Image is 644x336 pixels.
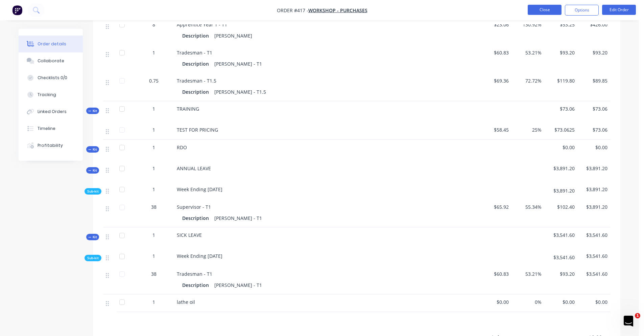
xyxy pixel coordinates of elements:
[177,77,216,84] span: Tradesman - T1.5
[177,204,211,210] span: Supervisor - T1
[580,126,608,133] span: $73.06
[580,298,608,306] span: $0.00
[152,126,155,133] span: 1
[152,298,155,306] span: 1
[152,49,155,56] span: 1
[481,49,509,56] span: $60.83
[212,87,269,97] div: [PERSON_NAME] - T1.5
[149,77,159,84] span: 0.75
[277,7,308,14] span: Order #417 -
[88,234,97,240] span: Kit
[481,270,509,277] span: $60.83
[547,49,575,56] span: $93.20
[3,3,14,22] div: Intercom
[86,234,99,240] button: Kit
[19,36,83,52] button: Order details
[481,126,509,133] span: $58.45
[547,231,575,239] span: $3,541.60
[177,232,202,238] span: SICK LEAVE
[481,203,509,210] span: $65.92
[152,144,155,151] span: 1
[547,126,575,133] span: $73.0625
[212,280,265,290] div: [PERSON_NAME] - T1
[212,31,255,41] div: [PERSON_NAME]
[152,186,155,193] span: 1
[547,21,575,28] span: $53.25
[514,203,542,210] span: 55.34%
[86,108,99,114] button: Kit
[547,298,575,306] span: $0.00
[481,21,509,28] span: $23.06
[212,213,265,223] div: [PERSON_NAME] - T1
[152,231,155,239] span: 1
[514,77,542,84] span: 72.72%
[580,105,608,112] span: $73.06
[514,298,542,306] span: 0%
[177,271,212,277] span: Tradesman - T1
[580,144,608,151] span: $0.00
[528,5,562,15] button: Close
[86,146,99,153] button: Kit
[547,270,575,277] span: $93.20
[87,189,99,194] span: Sub-kit
[580,77,608,84] span: $89.85
[514,49,542,56] span: 53.21%
[621,313,637,329] iframe: Intercom live chat
[182,31,212,41] div: Description
[3,3,14,22] div: Intercom messenger
[514,270,542,277] span: 53.21%
[547,254,575,261] span: $3,541.60
[565,5,599,16] button: Options
[182,59,212,69] div: Description
[87,255,99,261] span: Sub-kit
[19,103,83,120] button: Linked Orders
[514,126,542,133] span: 25%
[151,203,157,210] span: 38
[38,109,67,115] div: Linked Orders
[152,105,155,112] span: 1
[514,21,542,28] span: 130.92%
[38,92,56,98] div: Tracking
[38,126,55,132] div: Timeline
[602,5,636,15] button: Edit Order
[580,165,608,172] span: $3,891.20
[88,168,97,173] span: Kit
[38,58,64,64] div: Collaborate
[182,87,212,97] div: Description
[38,41,66,47] div: Order details
[152,165,155,172] span: 1
[177,127,218,133] span: TEST FOR PRICING
[177,21,227,28] span: Apprentice Year 1 - T1
[481,298,509,306] span: $0.00
[177,299,195,305] span: lathe oil
[19,52,83,69] button: Collaborate
[12,5,22,15] img: Factory
[19,86,83,103] button: Tracking
[152,252,155,260] span: 1
[182,280,212,290] div: Description
[547,187,575,194] span: $3,891.20
[580,203,608,210] span: $3,891.20
[177,49,212,56] span: Tradesman - T1
[177,186,222,193] span: Week Ending [DATE]
[212,59,265,69] div: [PERSON_NAME] - T1
[308,7,367,14] a: Workshop - Purchases
[580,270,608,277] span: $3,541.60
[635,313,640,318] span: 1
[177,253,222,259] span: Week Ending [DATE]
[88,108,97,113] span: Kit
[580,49,608,56] span: $93.20
[547,105,575,112] span: $73.06
[38,75,67,81] div: Checklists 0/0
[3,3,14,22] div: Open Intercom Messenger
[19,69,83,86] button: Checklists 0/0
[547,203,575,210] span: $102.40
[481,77,509,84] span: $69.36
[152,21,155,28] span: 8
[182,213,212,223] div: Description
[547,165,575,172] span: $3,891.20
[19,137,83,154] button: Profitability
[177,165,211,172] span: ANNUAL LEAVE
[86,167,99,174] button: Kit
